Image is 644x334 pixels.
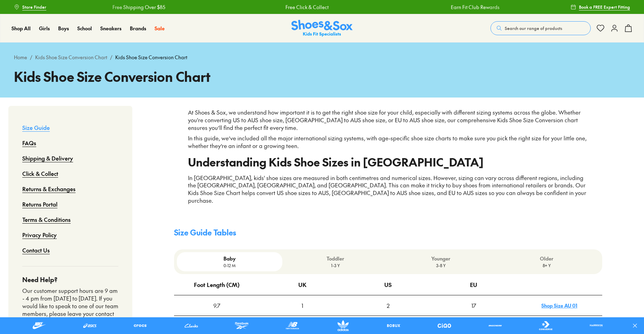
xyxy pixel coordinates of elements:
div: US [384,275,392,294]
a: Book a FREE Expert Fitting [571,1,630,13]
p: Baby [180,255,280,262]
span: Shop All [11,25,31,32]
span: Sale [155,25,165,32]
a: Store Finder [14,1,46,13]
a: Earn Fit Club Rewards [451,3,500,11]
a: Free Click & Collect [285,3,328,11]
a: Privacy Policy [22,227,57,242]
a: Terms & Conditions [22,212,71,227]
div: 9.7 [174,296,259,315]
div: / / [14,54,630,61]
span: Kids Shoe Size Conversion Chart [115,54,187,61]
div: UK [298,275,306,294]
span: Boys [58,25,69,32]
a: Girls [39,25,50,32]
p: 1-3 Y [285,262,385,269]
a: Returns & Exchanges [22,181,76,196]
span: Brands [130,25,146,32]
p: 0-12 M [180,262,280,269]
a: Free Shipping Over $85 [112,3,165,11]
a: Sneakers [100,25,121,32]
span: Book a FREE Expert Fitting [579,4,630,10]
a: Contact Us [22,242,50,258]
span: Search our range of products [505,25,562,31]
div: Foot Length (CM) [194,275,239,294]
h4: Size Guide Tables [174,227,602,238]
h4: Need Help? [22,275,118,284]
button: Search our range of products [490,21,591,35]
div: EU [470,275,477,294]
a: Shoes & Sox [291,20,353,37]
div: 1 [260,296,345,315]
a: Home [14,54,27,61]
img: SNS_Logo_Responsive.svg [291,20,353,37]
a: Boys [58,25,69,32]
a: Returns Portal [22,196,57,212]
span: School [77,25,92,32]
a: Brands [130,25,146,32]
a: Shop Size AU 01 [541,302,577,309]
div: 2 [346,296,431,315]
p: In [GEOGRAPHIC_DATA], kids' shoe sizes are measured in both centimetres and numerical sizes. Howe... [188,174,588,205]
p: Older [496,255,597,262]
a: FAQs [22,135,36,150]
div: 17 [431,296,516,315]
h1: Kids Shoe Size Conversion Chart [14,67,630,86]
a: Sale [155,25,165,32]
p: 3-8 Y [391,262,491,269]
p: At Shoes & Sox, we understand how important it is to get the right shoe size for your child, espe... [188,109,588,132]
a: School [77,25,92,32]
span: Sneakers [100,25,121,32]
a: Click & Collect [22,166,58,181]
p: Toddler [285,255,385,262]
a: Kids Shoe Size Conversion Chart [35,54,107,61]
p: In this guide, we’ve included all the major international sizing systems, with age-specific shoe ... [188,134,588,150]
a: Shop All [11,25,31,32]
span: Store Finder [22,4,46,10]
a: Shipping & Delivery [22,150,73,166]
p: 8+ Y [496,262,597,269]
p: Younger [391,255,491,262]
span: Girls [39,25,50,32]
h2: Understanding Kids Shoe Sizes in [GEOGRAPHIC_DATA] [188,158,588,166]
a: Size Guide [22,120,50,135]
